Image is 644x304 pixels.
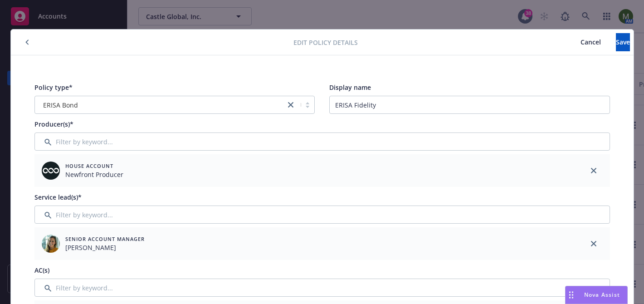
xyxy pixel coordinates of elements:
input: Filter by keyword... [34,279,610,297]
div: Drag to move [566,286,577,304]
button: Nova Assist [565,286,628,304]
span: Producer(s)* [34,120,73,128]
span: Service lead(s)* [34,193,82,201]
input: Filter by keyword... [34,206,610,224]
span: Save [616,38,630,46]
span: AC(s) [34,266,49,275]
span: ERISA Bond [43,100,78,110]
span: [PERSON_NAME] [65,243,145,252]
a: close [588,165,599,176]
img: employee photo [42,235,60,253]
span: Edit policy details [293,38,358,47]
button: Save [616,33,630,51]
span: Nova Assist [584,291,620,299]
span: Policy type* [34,83,73,92]
input: Filter by keyword... [34,132,610,151]
button: Cancel [566,33,616,51]
span: Senior Account Manager [65,235,145,243]
span: Display name [329,83,371,92]
span: House Account [65,162,123,170]
span: Cancel [581,38,601,46]
span: ERISA Bond [39,100,281,110]
img: employee photo [42,162,60,180]
a: close [285,99,296,110]
span: Newfront Producer [65,170,123,179]
a: close [588,238,599,249]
